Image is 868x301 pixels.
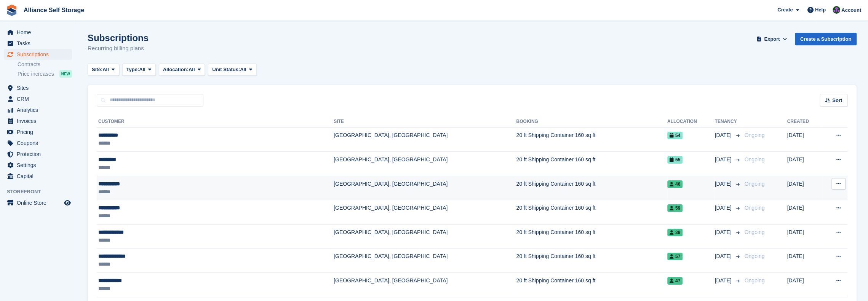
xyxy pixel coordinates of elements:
td: 20 ft Shipping Container 160 sq ft [516,225,667,249]
td: 20 ft Shipping Container 160 sq ft [516,248,667,273]
th: Booking [516,116,667,128]
span: [DATE] [715,131,733,139]
span: Ongoing [744,253,764,259]
span: 46 [667,180,683,188]
td: 20 ft Shipping Container 160 sq ft [516,273,667,297]
span: Site: [92,66,102,73]
span: Analytics [17,105,62,115]
td: [GEOGRAPHIC_DATA], [GEOGRAPHIC_DATA] [334,248,516,273]
th: Customer [97,116,334,128]
span: Settings [17,160,62,170]
span: Ongoing [744,229,764,235]
span: [DATE] [715,156,733,164]
span: [DATE] [715,204,733,212]
td: [DATE] [787,225,822,249]
span: Coupons [17,138,62,148]
div: NEW [59,70,72,78]
a: menu [4,149,72,159]
td: [GEOGRAPHIC_DATA], [GEOGRAPHIC_DATA] [334,200,516,225]
span: Storefront [7,188,76,196]
span: 59 [667,204,683,212]
button: Site: All [88,64,119,76]
span: Capital [17,171,62,182]
td: [DATE] [787,176,822,200]
button: Allocation: All [159,64,205,76]
span: Price increases [18,70,54,78]
th: Site [334,116,516,128]
span: Protection [17,149,62,159]
span: [DATE] [715,180,733,188]
span: Export [764,35,780,43]
td: 20 ft Shipping Container 160 sq ft [516,200,667,225]
span: 54 [667,132,683,139]
td: [GEOGRAPHIC_DATA], [GEOGRAPHIC_DATA] [334,152,516,176]
th: Tenancy [715,116,741,128]
span: Sites [17,83,62,93]
span: Subscriptions [17,49,62,60]
span: Create [777,6,793,14]
button: Export [755,33,789,45]
span: Type: [126,66,139,73]
span: All [240,66,246,73]
a: Alliance Self Storage [21,4,87,16]
span: 57 [667,253,683,260]
span: Account [841,6,861,14]
td: [DATE] [787,127,822,152]
a: menu [4,116,72,126]
td: [GEOGRAPHIC_DATA], [GEOGRAPHIC_DATA] [334,176,516,200]
span: Pricing [17,127,62,137]
span: All [102,66,109,73]
img: stora-icon-8386f47178a22dfd0bd8f6a31ec36ba5ce8667c1dd55bd0f319d3a0aa187defe.svg [6,5,18,16]
td: 20 ft Shipping Container 160 sq ft [516,176,667,200]
span: Allocation: [163,66,189,73]
a: menu [4,94,72,104]
span: All [139,66,145,73]
a: Contracts [18,61,72,68]
span: Tasks [17,38,62,49]
th: Allocation [667,116,715,128]
span: CRM [17,94,62,104]
span: Ongoing [744,156,764,162]
button: Unit Status: All [208,64,256,76]
td: [GEOGRAPHIC_DATA], [GEOGRAPHIC_DATA] [334,225,516,249]
span: Unit Status: [212,66,240,73]
td: [DATE] [787,152,822,176]
span: Invoices [17,116,62,126]
td: [DATE] [787,248,822,273]
a: menu [4,138,72,148]
td: [GEOGRAPHIC_DATA], [GEOGRAPHIC_DATA] [334,127,516,152]
td: 20 ft Shipping Container 160 sq ft [516,152,667,176]
a: menu [4,38,72,49]
a: menu [4,49,72,60]
a: menu [4,105,72,115]
span: 39 [667,229,683,236]
a: menu [4,83,72,93]
span: Online Store [17,197,62,208]
td: 20 ft Shipping Container 160 sq ft [516,127,667,152]
p: Recurring billing plans [88,44,149,53]
span: Sort [832,97,842,104]
span: [DATE] [715,228,733,236]
span: Ongoing [744,277,764,283]
span: [DATE] [715,252,733,260]
th: Created [787,116,822,128]
a: Price increases NEW [18,70,72,78]
a: menu [4,27,72,38]
a: menu [4,171,72,182]
span: [DATE] [715,277,733,285]
span: 55 [667,156,683,164]
button: Type: All [122,64,156,76]
td: [DATE] [787,273,822,297]
a: menu [4,127,72,137]
span: Ongoing [744,132,764,138]
span: Home [17,27,62,38]
td: [DATE] [787,200,822,225]
a: menu [4,160,72,170]
span: All [189,66,195,73]
h1: Subscriptions [88,33,149,43]
a: menu [4,197,72,208]
a: Create a Subscription [795,33,857,45]
span: Ongoing [744,181,764,187]
span: 47 [667,277,683,285]
a: Preview store [63,198,72,207]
